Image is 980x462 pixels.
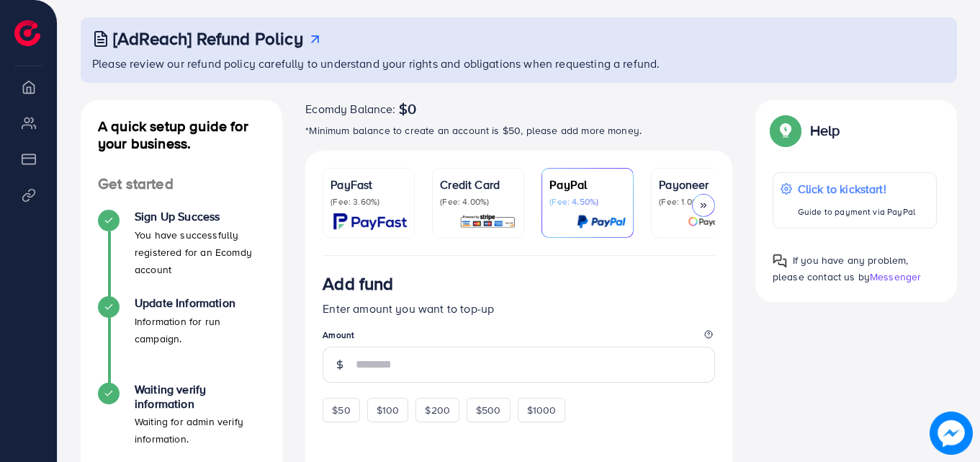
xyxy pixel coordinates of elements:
[659,196,735,208] p: (Fee: 1.00%)
[810,122,840,139] p: Help
[135,296,265,310] h4: Update Information
[659,176,735,193] p: Payoneer
[331,176,407,193] p: PayFast
[798,180,915,197] p: Click to kickstart!
[440,196,516,208] p: (Fee: 4.00%)
[323,329,715,347] legend: Amount
[305,100,395,117] span: Ecomdy Balance:
[81,175,282,193] h4: Get started
[773,117,799,143] img: Popup guide
[135,226,265,278] p: You have successfully registered for an Ecomdy account
[332,403,350,417] span: $50
[425,403,450,417] span: $200
[323,300,715,317] p: Enter amount you want to top-up
[92,55,948,72] p: Please review our refund policy carefully to understand your rights and obligations when requesti...
[773,253,909,284] span: If you have any problem, please contact us by
[440,176,516,193] p: Credit Card
[399,100,416,117] span: $0
[305,122,732,139] p: *Minimum balance to create an account is $50, please add more money.
[333,213,407,230] img: card
[577,213,626,230] img: card
[377,403,400,417] span: $100
[135,313,265,347] p: Information for run campaign.
[14,20,40,46] img: logo
[81,210,282,296] li: Sign Up Success
[476,403,501,417] span: $500
[459,213,516,230] img: card
[135,413,265,448] p: Waiting for admin verify information.
[688,213,735,230] img: card
[331,196,407,208] p: (Fee: 3.60%)
[773,254,787,268] img: Popup guide
[81,296,282,383] li: Update Information
[135,383,265,410] h4: Waiting verify information
[527,403,557,417] span: $1000
[135,210,265,223] h4: Sign Up Success
[798,203,915,221] p: Guide to payment via PayPal
[549,196,626,208] p: (Fee: 4.50%)
[870,270,921,284] span: Messenger
[930,412,973,455] img: image
[113,28,303,49] h3: [AdReach] Refund Policy
[323,273,393,294] h3: Add fund
[81,117,282,152] h4: A quick setup guide for your business.
[549,176,626,193] p: PayPal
